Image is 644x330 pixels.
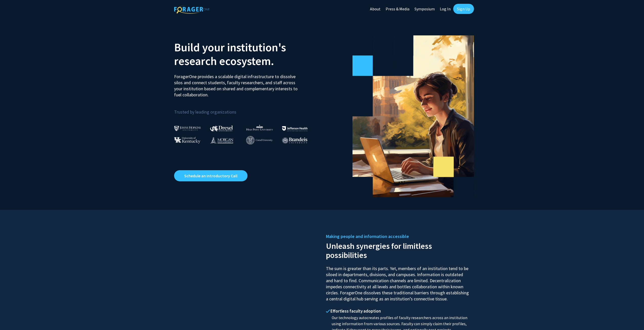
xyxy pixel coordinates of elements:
img: Morgan State University [210,137,233,143]
img: Johns Hopkins University [174,126,201,131]
p: ForagerOne provides a scalable digital infrastructure to dissolve silos and connect students, fac... [174,70,301,98]
img: Thomas Jefferson University [282,126,307,131]
p: The sum is greater than its parts. Yet, members of an institution tend to be siloed in department... [326,261,470,302]
a: Opens in a new tab [174,170,247,181]
img: ForagerOne Logo [174,5,210,14]
p: Trusted by leading organizations [174,102,318,116]
h2: Unleash synergies for limitless possibilities [326,240,470,260]
img: Drexel University [210,125,233,131]
a: Sign Up [453,4,474,14]
iframe: Chat [4,307,22,326]
img: University of Kentucky [174,137,200,144]
h4: Effortless faculty adoption [326,309,470,314]
h5: Making people and information accessible [326,233,470,240]
img: Cornell University [246,136,273,144]
img: High Point University [246,124,273,130]
img: Brandeis University [282,137,307,144]
h2: Build your institution's research ecosystem. [174,40,318,68]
